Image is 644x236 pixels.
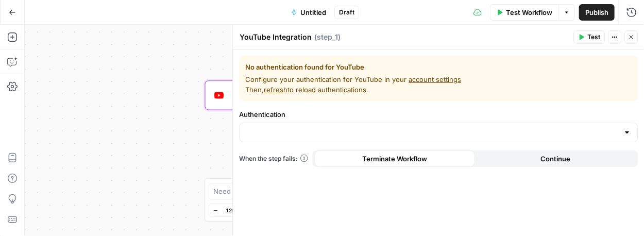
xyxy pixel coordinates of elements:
button: Continue [475,150,636,167]
span: Untitled [300,7,326,18]
span: refresh [264,86,287,94]
div: WorkflowSet InputsInputs [205,14,397,44]
span: ( step_1 ) [314,32,341,42]
button: Test Workflow [490,4,558,21]
button: Publish [579,4,615,21]
span: Test Workflow [506,7,552,18]
img: youtube-logo.webp [213,89,225,102]
span: Configure your authentication for YouTube in your Then, to reload authentications. [245,74,632,95]
a: account settings [409,75,461,83]
span: Test [587,32,600,42]
span: No authentication found for YouTube [245,62,632,72]
button: Untitled [285,4,332,21]
div: EndOutput [205,147,397,177]
div: IntegrationYouTube IntegrationStep 1 [205,80,397,110]
span: Draft [339,8,354,17]
span: Publish [585,7,608,18]
span: Terminate Workflow [362,154,427,164]
label: Authentication [239,109,638,120]
textarea: YouTube Integration [240,32,312,42]
span: Continue [540,154,570,164]
button: Test [573,30,605,44]
span: 120% [226,206,240,214]
a: When the step fails: [239,154,308,163]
